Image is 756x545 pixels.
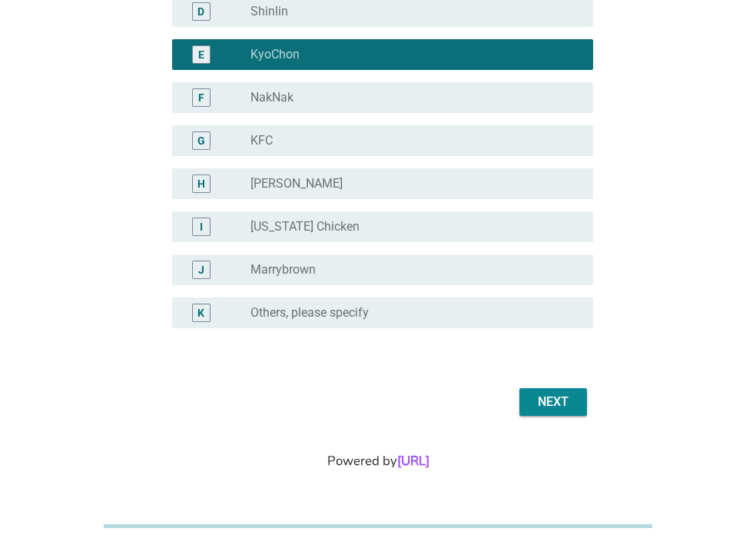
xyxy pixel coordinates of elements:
[250,262,316,277] label: Marrybrown
[197,132,205,148] div: G
[198,89,204,105] div: F
[250,305,369,321] label: Others, please specify
[197,304,204,321] div: K
[250,219,360,234] label: [US_STATE] Chicken
[198,261,204,277] div: J
[250,133,273,148] label: KFC
[519,388,587,416] button: Next
[198,46,204,62] div: E
[250,176,343,191] label: [PERSON_NAME]
[200,218,203,234] div: I
[197,3,204,19] div: D
[397,452,429,470] a: [URL]
[18,451,738,470] div: Powered by
[250,90,293,105] label: NakNak
[250,4,288,19] label: Shinlin
[197,175,205,191] div: H
[250,47,300,62] label: KyoChon
[532,393,575,411] div: Next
